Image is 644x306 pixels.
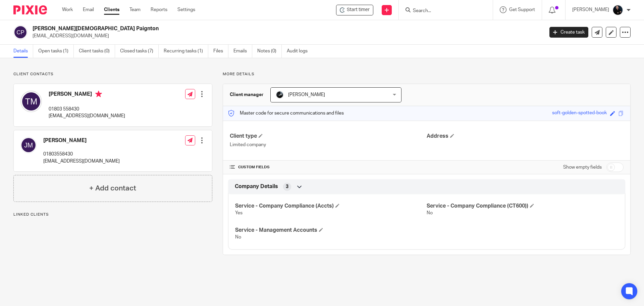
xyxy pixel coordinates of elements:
a: Settings [177,6,195,13]
h4: CUSTOM FIELDS [230,165,427,170]
a: Client tasks (0) [79,45,115,58]
h4: [PERSON_NAME] [43,137,120,144]
p: Client contacts [13,72,212,77]
img: svg%3E [20,91,42,112]
h4: Service - Company Compliance (CT600)) [427,203,618,210]
p: Master code for secure communications and files [228,110,344,117]
h4: Service - Management Accounts [235,227,427,234]
h4: Client type [230,133,427,140]
h3: Client manager [230,91,264,98]
p: More details [223,72,631,77]
a: Email [83,6,94,13]
p: 01803558430 [43,151,120,158]
h4: [PERSON_NAME] [49,91,125,99]
span: 3 [286,183,288,190]
a: Details [13,45,33,58]
span: Company Details [235,183,278,190]
a: Notes (0) [257,45,282,58]
a: Audit logs [287,45,313,58]
a: Open tasks (1) [38,45,74,58]
span: Start timer [347,6,370,13]
span: No [235,235,241,239]
img: Pixie [13,5,47,14]
img: svg%3E [20,137,37,153]
span: Yes [235,211,243,215]
span: [PERSON_NAME] [288,92,325,97]
h4: Service - Company Compliance (Accts) [235,203,427,210]
div: soft-golden-spotted-book [552,110,607,117]
a: Create task [549,27,588,38]
a: Clients [104,6,119,13]
p: 01803 558430 [49,106,125,113]
h4: Address [427,133,624,140]
label: Show empty fields [563,164,602,171]
img: svg%3E [13,25,28,39]
p: [EMAIL_ADDRESS][DOMAIN_NAME] [33,33,539,39]
img: 1000002122.jpg [276,91,284,99]
a: Team [129,6,141,13]
p: [PERSON_NAME] [572,6,609,13]
i: Primary [95,91,102,97]
a: Recurring tasks (1) [164,45,208,58]
img: Headshots%20accounting4everything_Poppy%20Jakes%20Photography-2203.jpg [612,5,623,15]
h4: + Add contact [89,183,136,193]
p: [EMAIL_ADDRESS][DOMAIN_NAME] [49,113,125,119]
a: Reports [151,6,167,13]
a: Work [62,6,73,13]
a: Emails [233,45,252,58]
span: Get Support [509,7,535,12]
p: Linked clients [13,212,212,217]
span: No [427,211,433,215]
p: Limited company [230,141,427,148]
a: Closed tasks (7) [120,45,159,58]
a: Files [213,45,228,58]
div: Christ Church Paignton [336,5,373,15]
h2: [PERSON_NAME][DEMOGRAPHIC_DATA] Paignton [33,25,438,32]
p: [EMAIL_ADDRESS][DOMAIN_NAME] [43,158,120,165]
input: Search [412,8,473,14]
